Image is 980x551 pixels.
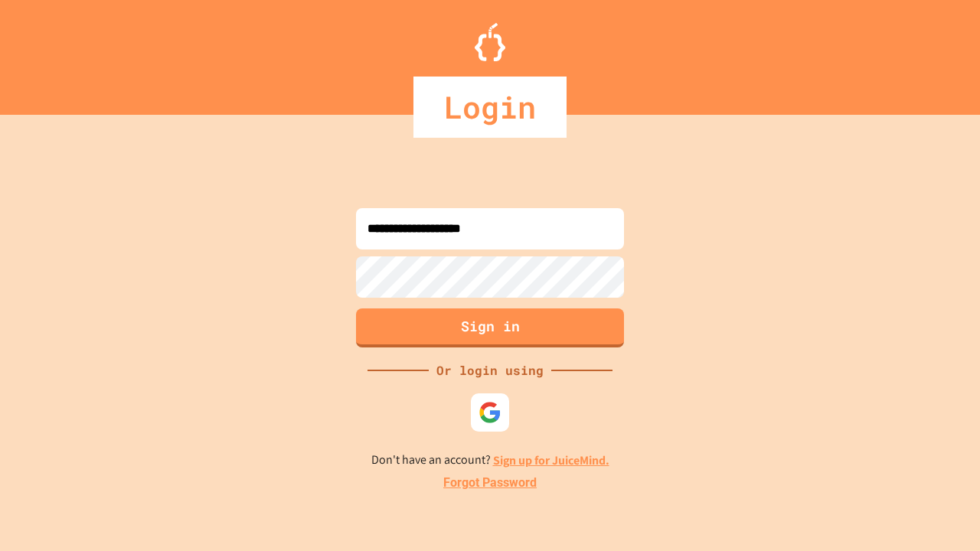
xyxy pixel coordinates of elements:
img: Logo.svg [475,23,505,61]
a: Forgot Password [443,474,537,492]
div: Or login using [429,361,551,380]
div: Login [413,77,567,138]
img: google-icon.svg [479,401,501,424]
p: Don't have an account? [371,451,609,470]
button: Sign in [356,308,624,347]
a: Sign up for JuiceMind. [493,452,609,468]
